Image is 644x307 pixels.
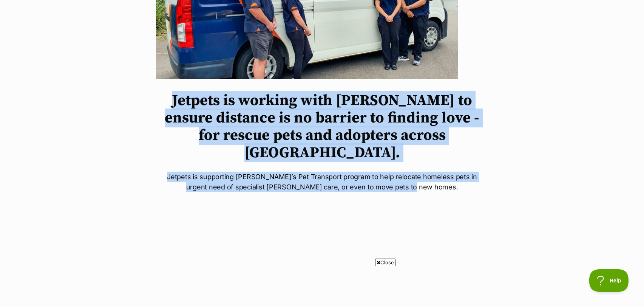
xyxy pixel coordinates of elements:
iframe: Help Scout Beacon - Open [589,269,629,292]
span: Close [375,259,395,266]
iframe: Advertisement [139,269,505,303]
h1: Jetpets is working with [PERSON_NAME] to ensure distance is no barrier to finding love - for resc... [156,92,488,161]
p: Jetpets is supporting [PERSON_NAME]’s Pet Transport program to help relocate homeless pets in urg... [156,172,488,192]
